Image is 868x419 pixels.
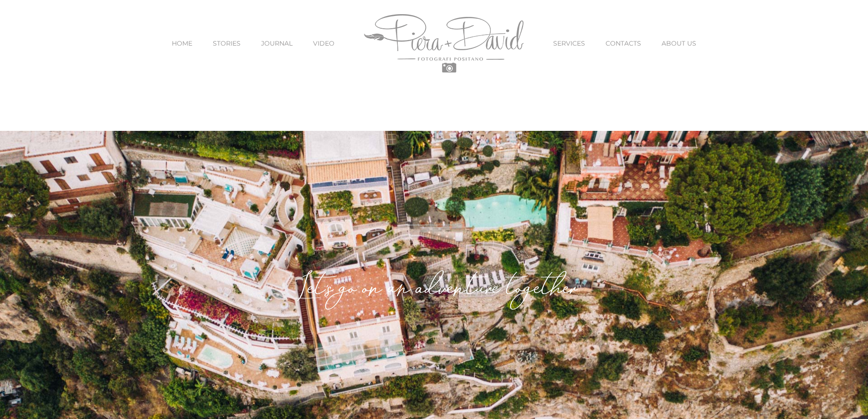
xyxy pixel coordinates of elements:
[213,24,241,62] a: STORIES
[313,24,334,62] a: VIDEO
[261,24,293,62] a: JOURNAL
[313,40,334,47] span: VIDEO
[606,24,641,62] a: CONTACTS
[172,24,192,62] a: HOME
[364,14,524,72] img: Piera Plus David Photography Positano Logo
[261,40,293,47] span: JOURNAL
[213,40,241,47] span: STORIES
[293,276,575,306] em: Let's go on an adventure together
[606,40,641,47] span: CONTACTS
[553,40,585,47] span: SERVICES
[662,24,696,62] a: ABOUT US
[172,40,192,47] span: HOME
[553,24,585,62] a: SERVICES
[662,40,696,47] span: ABOUT US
